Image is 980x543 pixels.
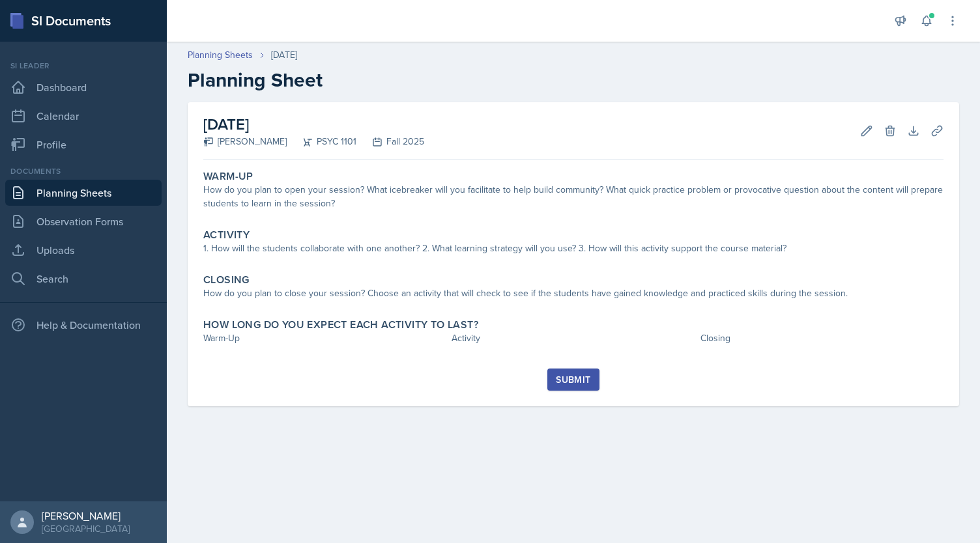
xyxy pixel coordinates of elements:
a: Planning Sheets [188,48,253,62]
div: [PERSON_NAME] [203,135,287,148]
div: [DATE] [271,48,297,62]
div: [GEOGRAPHIC_DATA] [42,522,130,535]
div: 1. How will the students collaborate with one another? 2. What learning strategy will you use? 3.... [203,242,944,255]
label: Activity [203,229,250,242]
div: Activity [452,331,695,345]
div: Si leader [5,60,162,72]
div: How do you plan to close your session? Choose an activity that will check to see if the students ... [203,286,944,300]
div: [PERSON_NAME] [42,509,130,522]
a: Search [5,266,162,292]
h2: Planning Sheet [188,68,959,92]
button: Submit [547,369,599,391]
div: Closing [700,331,944,345]
div: Documents [5,165,162,177]
a: Uploads [5,237,162,263]
a: Profile [5,132,162,158]
div: Fall 2025 [356,135,424,148]
div: Submit [556,374,590,385]
a: Dashboard [5,74,162,100]
div: How do you plan to open your session? What icebreaker will you facilitate to help build community... [203,183,944,210]
a: Calendar [5,103,162,129]
a: Observation Forms [5,208,162,234]
label: Warm-Up [203,170,253,183]
label: How long do you expect each activity to last? [203,318,478,331]
label: Closing [203,273,250,286]
a: Planning Sheets [5,180,162,206]
div: Warm-Up [203,331,446,345]
div: Help & Documentation [5,312,162,338]
div: PSYC 1101 [287,135,356,148]
h2: [DATE] [203,113,424,136]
